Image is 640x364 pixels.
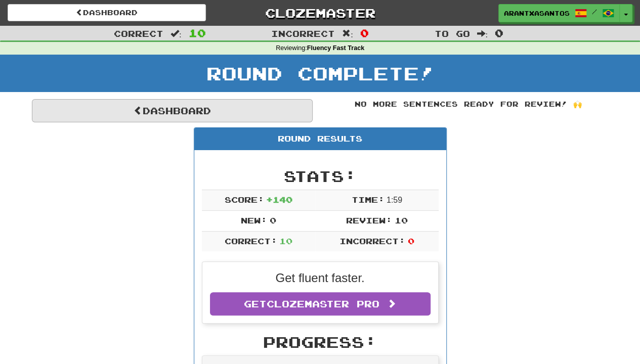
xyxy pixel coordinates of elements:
span: Review: [346,215,392,225]
span: 10 [279,236,292,246]
h2: Progress: [202,334,439,350]
p: Get fluent faster. [210,269,431,287]
span: 1 : 59 [387,196,402,204]
span: 10 [189,27,206,39]
span: Correct [114,28,163,38]
span: New: [241,215,267,225]
h2: Stats: [202,168,439,185]
span: 0 [407,236,414,246]
span: : [170,29,182,38]
span: Time: [351,195,384,204]
a: arantxasantos / [498,4,620,22]
a: Dashboard [32,99,313,122]
span: Incorrect [271,28,335,38]
strong: Fluency Fast Track [307,44,364,52]
span: 0 [269,215,276,225]
span: / [592,8,597,15]
div: Round Results [194,128,446,150]
span: arantxasantos [504,9,570,18]
span: Incorrect: [339,236,405,246]
a: Dashboard [8,4,206,21]
span: 10 [394,215,407,225]
span: To go [434,28,470,38]
span: Score: [224,195,264,204]
h1: Round Complete! [4,63,636,83]
span: : [477,29,488,38]
span: Correct: [224,236,277,246]
span: 0 [495,27,503,39]
span: : [342,29,353,38]
span: Clozemaster Pro [267,298,379,309]
span: + 140 [266,195,292,204]
a: GetClozemaster Pro [210,292,431,315]
a: Clozemaster [221,4,419,22]
div: No more sentences ready for review! 🙌 [328,99,609,109]
span: 0 [360,27,369,39]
